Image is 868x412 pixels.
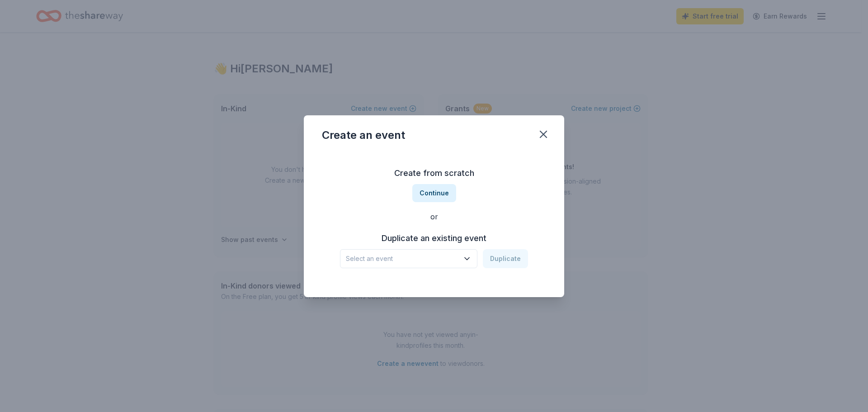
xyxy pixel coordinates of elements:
[322,166,546,180] h3: Create from scratch
[412,184,456,202] button: Continue
[322,128,405,142] div: Create an event
[340,249,477,268] button: Select an event
[346,253,459,264] span: Select an event
[322,211,546,222] div: or
[340,231,528,246] h3: Duplicate an existing event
